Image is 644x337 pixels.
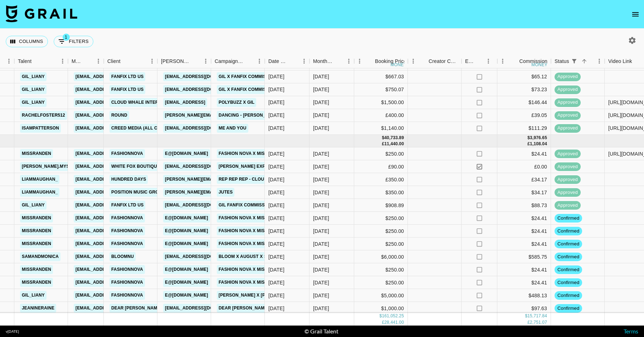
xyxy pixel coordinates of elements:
div: $250.00 [354,225,408,238]
div: $1,000.00 [354,302,408,315]
div: 2,751.07 [530,319,547,325]
div: $488.13 [497,289,551,302]
a: [EMAIL_ADDRESS][DOMAIN_NAME] [163,72,243,81]
div: $24.41 [497,147,551,160]
button: Menu [343,56,354,67]
div: © Grail Talent [304,328,338,335]
div: money [531,63,547,67]
span: approved [555,125,581,132]
button: Sort [509,56,519,66]
button: Sort [31,56,42,66]
div: Talent [18,54,31,68]
a: missranden [20,149,53,158]
button: Sort [190,56,200,66]
button: Show filters [54,36,93,47]
div: $250.00 [354,263,408,276]
div: Manager [68,54,104,68]
a: Fashion Nova X Missranden [217,214,288,223]
a: Fashionnova [109,149,145,158]
span: confirmed [555,253,582,260]
span: 1 [63,34,70,41]
div: $250.00 [354,238,408,250]
div: 11/03/2025 [268,279,284,286]
img: Grail Talent [6,5,77,22]
div: Jul '25 [313,112,329,119]
a: gil_liany [20,85,47,94]
a: Creed Media (All Campaigns) [109,124,184,133]
button: Sort [333,56,343,66]
a: missranden [20,239,53,248]
div: Month Due [313,54,333,68]
div: Jul '25 [313,73,329,80]
div: $ [527,135,530,141]
span: approved [555,176,581,183]
div: Month Due [309,54,354,68]
div: Date Created [268,54,289,68]
div: $350.00 [354,186,408,199]
div: 31/07/2025 [268,253,284,260]
div: money [391,63,407,67]
div: Aug '25 [313,228,329,235]
span: confirmed [555,215,582,221]
button: Menu [93,56,104,67]
div: $ [525,313,527,319]
a: Dear [PERSON_NAME] Podcast X [PERSON_NAME] [217,304,336,313]
div: Aug '25 [313,305,329,312]
span: approved [555,163,581,170]
a: Dear [PERSON_NAME] Podcast [109,304,186,313]
div: 28,441.00 [384,319,404,325]
a: e@[DOMAIN_NAME] [163,149,210,158]
a: [EMAIL_ADDRESS][DOMAIN_NAME] [163,124,243,133]
div: 10/06/2025 [268,305,284,312]
div: 06/08/2025 [268,176,284,183]
div: $65.12 [497,70,551,83]
div: Campaign (Type) [211,54,265,68]
div: 11/03/2025 [268,215,284,222]
button: Menu [4,56,14,67]
button: Sort [475,56,485,66]
div: 11/03/2025 [268,150,284,157]
a: [PERSON_NAME] X [PERSON_NAME] [217,291,299,300]
a: [EMAIL_ADDRESS][DOMAIN_NAME] [74,188,154,197]
a: [EMAIL_ADDRESS][DOMAIN_NAME] [74,291,154,300]
div: £39.05 [497,109,551,122]
span: confirmed [555,240,582,247]
a: missranden [20,214,53,223]
span: approved [555,189,581,196]
div: Aug '25 [313,279,329,286]
div: £0.00 [497,160,551,173]
a: missranden [20,226,53,235]
button: Sort [121,56,131,66]
a: [EMAIL_ADDRESS][DOMAIN_NAME] [163,201,243,210]
div: Booker [157,54,211,68]
a: Hundred Days [109,175,148,184]
div: $1,500.00 [354,96,408,109]
a: Polybuzz X Gil [217,98,256,107]
div: $24.41 [497,212,551,225]
span: confirmed [555,292,582,299]
div: 08/07/2025 [268,99,284,106]
div: $88.73 [497,199,551,212]
a: Bloom X August X Samandmonica [217,252,303,261]
div: Aug '25 [313,189,329,196]
div: $585.75 [497,250,551,263]
a: [EMAIL_ADDRESS][DOMAIN_NAME] [74,252,154,261]
a: Fashion Nova X Missranden [217,226,288,235]
a: White Fox Boutique [109,162,162,171]
div: $1,140.00 [354,122,408,135]
a: missranden [20,265,53,274]
a: liammaughan_ [20,175,59,184]
a: e@[DOMAIN_NAME] [163,239,210,248]
div: 06/08/2025 [268,189,284,196]
div: Aug '25 [313,202,329,209]
a: jeanineraine [20,304,56,313]
div: $250.00 [354,276,408,289]
a: samandmonica [20,252,60,261]
div: £ [382,141,384,147]
a: [EMAIL_ADDRESS][DOMAIN_NAME] [163,304,243,313]
button: Sort [579,56,589,66]
div: v [DATE] [6,329,19,334]
a: [EMAIL_ADDRESS][DOMAIN_NAME] [74,239,154,248]
div: Booking Price [375,54,406,68]
button: open drawer [628,7,643,21]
